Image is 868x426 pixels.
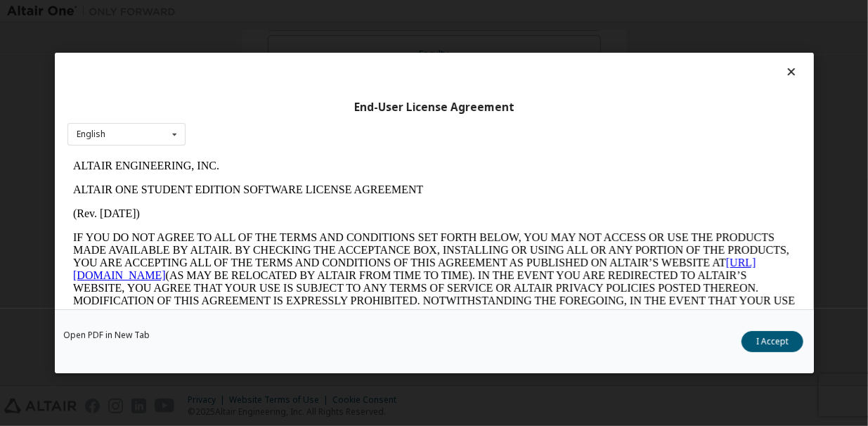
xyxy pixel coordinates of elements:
[6,77,728,179] p: IF YOU DO NOT AGREE TO ALL OF THE TERMS AND CONDITIONS SET FORTH BELOW, YOU MAY NOT ACCESS OR USE...
[6,103,689,127] a: [URL][DOMAIN_NAME]
[741,331,803,352] button: I Accept
[77,130,105,138] div: English
[63,331,150,340] a: Open PDF in New Tab
[6,6,728,18] p: ALTAIR ENGINEERING, INC.
[6,53,728,66] p: (Rev. [DATE])
[67,101,801,115] div: End-User License Agreement
[6,30,728,42] p: ALTAIR ONE STUDENT EDITION SOFTWARE LICENSE AGREEMENT
[6,190,728,240] p: This Altair One Student Edition Software License Agreement (“Agreement”) is between Altair Engine...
